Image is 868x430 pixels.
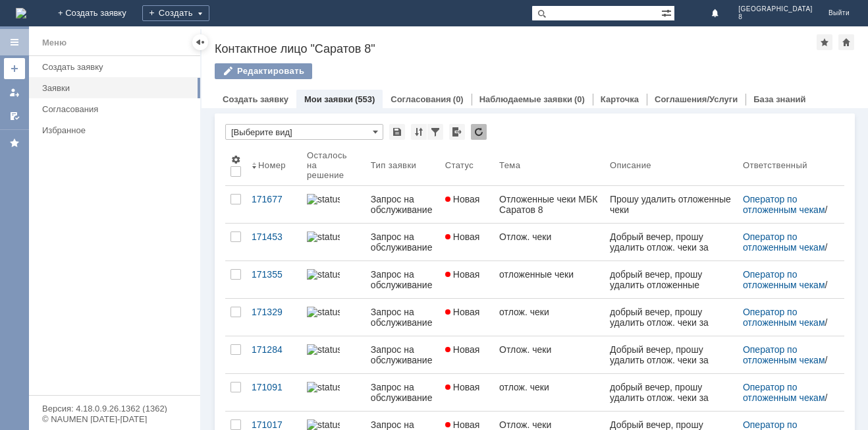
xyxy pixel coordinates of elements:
[743,344,828,365] div: /
[453,94,464,104] div: (0)
[445,194,480,204] span: Новая
[471,124,487,140] div: Обновлять список
[42,404,187,413] div: Версия: 4.18.0.9.26.1362 (1362)
[371,307,435,328] div: Запрос на обслуживание
[445,419,480,430] span: Новая
[743,382,828,403] div: /
[411,124,427,140] div: Сортировка...
[42,62,192,72] div: Создать заявку
[4,82,25,103] a: Мои заявки
[366,224,440,261] a: Запрос на обслуживание
[246,374,302,411] a: 171091
[252,307,296,317] div: 171329
[258,160,286,170] div: Номер
[366,336,440,373] a: Запрос на обслуживание
[302,186,366,223] a: statusbar-100 (1).png
[307,307,340,317] img: statusbar-0 (1).png
[231,154,241,165] span: Настройки
[445,307,480,317] span: Новая
[479,94,572,104] a: Наблюдаемые заявки
[738,13,813,21] span: 8
[743,307,825,328] a: Оператор по отложенным чекам
[223,94,288,104] a: Создать заявку
[445,269,480,280] span: Новая
[499,382,599,392] div: отлож. чеки
[743,231,828,253] div: /
[16,8,26,18] img: logo
[252,419,296,430] div: 171017
[391,94,451,104] a: Согласования
[366,145,440,186] th: Тип заявки
[738,5,813,13] span: [GEOGRAPHIC_DATA]
[371,269,435,290] div: Запрос на обслуживание
[37,57,198,77] a: Создать заявку
[743,269,828,290] div: /
[655,94,738,104] a: Соглашения/Услуги
[499,231,599,242] div: Отлож. чеки
[42,104,192,114] div: Согласования
[307,344,340,355] img: statusbar-0 (1).png
[440,374,494,411] a: Новая
[307,150,350,180] div: Осталось на решение
[42,35,67,51] div: Меню
[366,261,440,298] a: Запрос на обслуживание
[661,6,674,18] span: Расширенный поиск
[307,194,340,204] img: statusbar-100 (1).png
[42,415,187,423] div: © NAUMEN [DATE]-[DATE]
[307,419,340,430] img: statusbar-0 (1).png
[743,344,825,365] a: Оператор по отложенным чекам
[371,344,435,365] div: Запрос на обслуживание
[246,224,302,261] a: 171453
[499,344,599,355] div: Отлож. чеки
[440,145,494,186] th: Статус
[743,160,807,170] div: Ответственный
[142,5,209,21] div: Создать
[499,160,520,170] div: Тема
[304,94,353,104] a: Мои заявки
[440,186,494,223] a: Новая
[302,374,366,411] a: statusbar-0 (1).png
[302,336,366,373] a: statusbar-0 (1).png
[4,58,25,79] a: Создать заявку
[302,299,366,336] a: statusbar-0 (1).png
[307,231,340,242] img: statusbar-0 (1).png
[246,261,302,298] a: 171355
[494,299,605,336] a: отлож. чеки
[499,269,599,280] div: отложенные чеки
[192,34,208,50] div: Скрыть меню
[302,224,366,261] a: statusbar-0 (1).png
[215,42,817,55] div: Контактное лицо "Саратов 8"
[494,224,605,261] a: Отлож. чеки
[246,299,302,336] a: 171329
[371,231,435,253] div: Запрос на обслуживание
[366,186,440,223] a: Запрос на обслуживание
[494,336,605,373] a: Отлож. чеки
[743,307,828,328] div: /
[743,269,825,290] a: Оператор по отложенным чекам
[838,34,854,50] div: Сделать домашней страницей
[307,269,340,280] img: statusbar-0 (1).png
[445,344,480,355] span: Новая
[371,194,435,215] div: Запрос на обслуживание
[817,34,832,50] div: Добавить в избранное
[449,124,465,140] div: Экспорт списка
[440,336,494,373] a: Новая
[494,186,605,223] a: Отложенные чеки МБК Саратов 8
[601,94,639,104] a: Карточка
[42,83,192,93] div: Заявки
[302,145,366,186] th: Осталось на решение
[42,125,178,135] div: Избранное
[445,231,480,242] span: Новая
[440,261,494,298] a: Новая
[16,8,26,18] a: Перейти на домашнюю страницу
[743,194,828,215] div: /
[743,382,825,403] a: Оператор по отложенным чекам
[355,94,375,104] div: (553)
[743,194,825,215] a: Оператор по отложенным чекам
[246,145,302,186] th: Номер
[499,419,599,430] div: Отлож. чеки
[302,261,366,298] a: statusbar-0 (1).png
[499,194,599,215] div: Отложенные чеки МБК Саратов 8
[753,94,805,104] a: База знаний
[366,374,440,411] a: Запрос на обслуживание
